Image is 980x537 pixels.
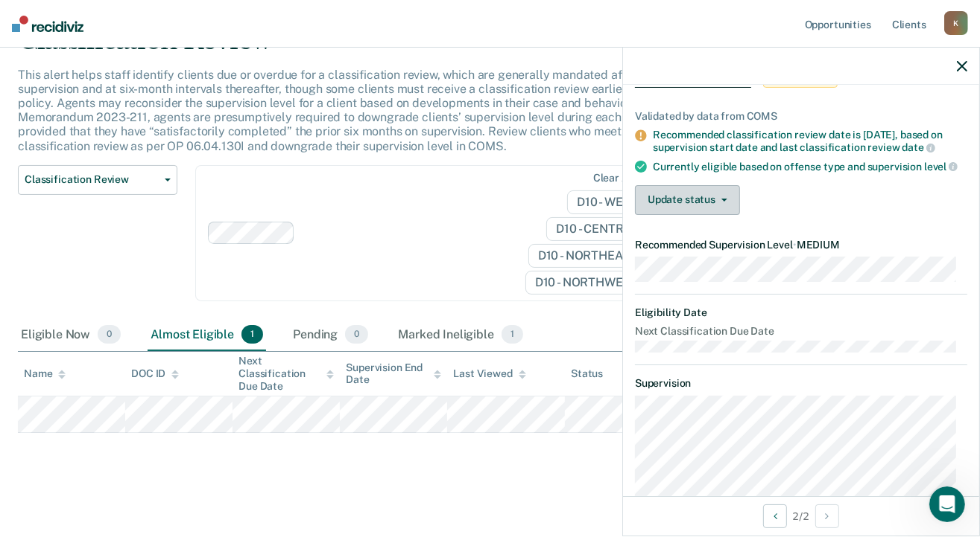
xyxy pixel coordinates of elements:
div: K [944,11,968,35]
button: Next Opportunity [815,504,839,528]
span: 0 [98,325,121,344]
button: Previous Opportunity [763,504,787,528]
dt: Next Classification Due Date [635,325,967,338]
div: DOC ID [131,367,179,380]
div: Marked Ineligible [395,319,526,352]
button: Update status [635,185,740,215]
span: • [793,239,797,251]
div: Clear agents [593,172,657,184]
span: Classification Review [635,73,751,88]
div: Eligible Now [18,319,124,352]
dt: Recommended Supervision Level MEDIUM [635,239,967,251]
span: D10 - CENTRAL [546,217,660,241]
span: D10 - WEST [567,190,660,214]
div: Almost Eligible [148,319,266,352]
div: Name [24,367,66,380]
span: 1 [502,325,523,344]
span: level [924,161,958,173]
div: 2 / 2 [623,496,979,536]
span: Classification Review [25,173,159,186]
div: Recommended classification review date is [DATE], based on supervision start date and last classi... [653,129,967,154]
div: Validated by data from COMS [635,110,967,123]
img: Recidiviz [12,16,83,32]
div: Currently eligible based on offense type and supervision [653,160,967,173]
div: Pending [290,319,371,352]
span: D10 - NORTHEAST [528,244,660,268]
div: Next Classification Due Date [238,355,334,392]
div: Last Viewed [453,367,525,380]
span: D10 - NORTHWEST [525,271,660,295]
iframe: Intercom live chat [929,486,965,522]
div: Status [571,367,603,380]
dt: Eligibility Date [635,306,967,319]
p: This alert helps staff identify clients due or overdue for a classification review, which are gen... [18,68,742,153]
div: Supervision End Date [346,361,441,387]
span: 1 [241,325,263,344]
dt: Supervision [635,377,967,390]
span: 0 [345,325,368,344]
